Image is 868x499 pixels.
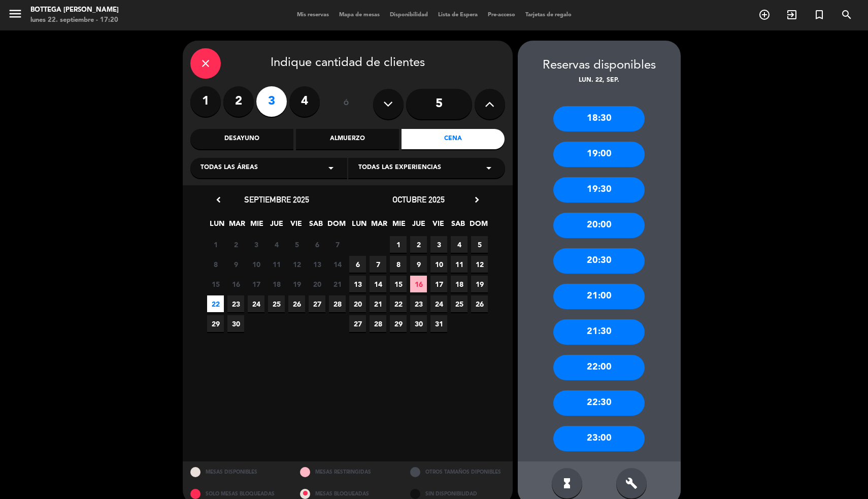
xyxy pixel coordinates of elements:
div: Cena [402,129,505,149]
span: 13 [309,256,325,273]
i: chevron_left [213,194,224,205]
span: 8 [207,256,224,273]
span: 14 [329,256,346,273]
span: LUN [351,218,368,235]
span: 21 [370,295,386,312]
div: Almuerzo [296,129,399,149]
div: MESAS DISPONIBLES [183,461,293,483]
span: Disponibilidad [385,12,433,18]
i: exit_to_app [786,9,798,21]
span: septiembre 2025 [244,194,309,205]
span: 19 [471,276,488,292]
span: 1 [390,236,407,253]
div: 18:30 [553,106,645,131]
span: 30 [227,315,244,332]
span: 22 [390,295,407,312]
div: ó [330,86,363,122]
span: 10 [430,256,447,273]
span: 6 [309,236,325,253]
span: Lista de Espera [433,12,483,18]
span: 20 [309,276,325,292]
span: 5 [288,236,305,253]
span: 14 [370,276,386,292]
div: lunes 22. septiembre - 17:20 [30,15,119,25]
i: menu [8,6,23,21]
span: JUE [410,218,427,235]
span: Mapa de mesas [334,12,385,18]
span: SAB [308,218,324,235]
span: SAB [450,218,466,235]
div: 21:00 [553,284,645,309]
i: build [625,477,638,489]
span: Todas las experiencias [358,163,441,173]
i: arrow_drop_down [325,162,337,174]
span: 15 [207,276,224,292]
span: MIE [248,218,265,235]
span: MIE [390,218,407,235]
div: 19:30 [553,177,645,203]
span: 27 [309,295,325,312]
span: 9 [227,256,244,273]
span: Pre-acceso [483,12,520,18]
span: Todas las áreas [201,163,258,173]
span: 23 [227,295,244,312]
i: arrow_drop_down [483,162,495,174]
span: 28 [329,295,346,312]
span: VIE [288,218,305,235]
span: 31 [430,315,447,332]
div: 22:30 [553,390,645,416]
div: 22:00 [553,355,645,380]
label: 1 [190,86,221,117]
span: 16 [410,276,427,292]
span: 22 [207,295,224,312]
span: 26 [288,295,305,312]
span: 11 [451,256,468,273]
span: 21 [329,276,346,292]
span: LUN [209,218,225,235]
div: 20:30 [553,248,645,274]
span: 18 [268,276,285,292]
span: Mis reservas [292,12,334,18]
span: MAR [371,218,387,235]
span: 7 [370,256,386,273]
span: 2 [410,236,427,253]
span: JUE [268,218,285,235]
div: Reservas disponibles [518,56,681,76]
i: close [199,57,212,70]
div: 20:00 [553,213,645,238]
span: 28 [370,315,386,332]
div: Indique cantidad de clientes [190,48,505,79]
span: 19 [288,276,305,292]
span: VIE [430,218,447,235]
span: 16 [227,276,244,292]
span: 18 [451,276,468,292]
span: 26 [471,295,488,312]
span: 3 [248,236,264,253]
div: lun. 22, sep. [518,76,681,86]
span: 25 [451,295,468,312]
span: 29 [207,315,224,332]
span: 6 [349,256,366,273]
span: 30 [410,315,427,332]
span: 17 [430,276,447,292]
i: search [841,9,853,21]
div: Bottega [PERSON_NAME] [30,5,119,15]
div: 19:00 [553,142,645,167]
span: 8 [390,256,407,273]
span: 9 [410,256,427,273]
i: turned_in_not [813,9,825,21]
span: DOM [470,218,486,235]
span: 24 [430,295,447,312]
span: 29 [390,315,407,332]
span: 1 [207,236,224,253]
label: 4 [289,86,320,117]
div: MESAS RESTRINGIDAS [292,461,403,483]
span: DOM [327,218,344,235]
span: 20 [349,295,366,312]
i: hourglass_full [561,477,573,489]
div: 23:00 [553,426,645,451]
span: 27 [349,315,366,332]
span: Tarjetas de regalo [520,12,577,18]
span: 23 [410,295,427,312]
i: chevron_right [472,194,482,205]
